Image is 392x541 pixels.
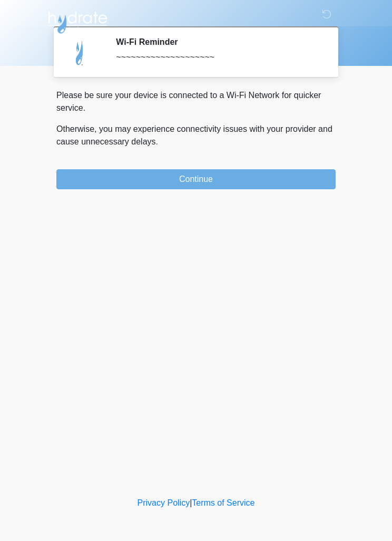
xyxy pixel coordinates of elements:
[190,498,192,507] a: |
[116,51,320,64] div: ~~~~~~~~~~~~~~~~~~~~
[64,37,96,69] img: Agent Avatar
[138,498,190,507] a: Privacy Policy
[192,498,254,507] a: Terms of Service
[56,169,336,189] button: Continue
[56,89,336,114] p: Please be sure your device is connected to a Wi-Fi Network for quicker service.
[156,137,158,146] span: .
[56,123,336,148] p: Otherwise, you may experience connectivity issues with your provider and cause unnecessary delays
[46,8,109,34] img: Hydrate IV Bar - Scottsdale Logo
